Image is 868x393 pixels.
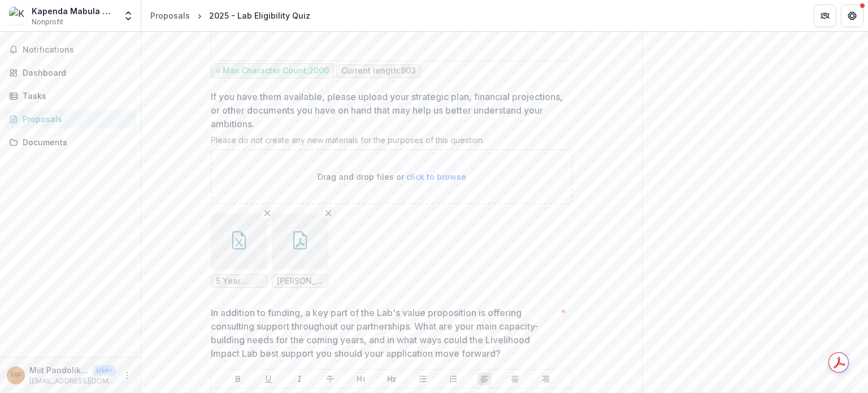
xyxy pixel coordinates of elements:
[5,110,136,128] a: Proposals
[120,5,136,27] button: Open entity switcher
[814,5,836,27] button: Partners
[539,372,553,386] button: Align Right
[277,277,323,286] span: [PERSON_NAME] _ICA Final Draft-1.pdf
[146,7,194,24] a: Proposals
[272,213,328,288] div: Remove File[PERSON_NAME] _ICA Final Draft-1.pdf
[211,135,572,149] div: Please do not create any new materials for the purposes of this question.
[5,87,136,105] a: Tasks
[209,10,310,21] div: 2025 - Lab Eligibility Quiz
[223,66,329,76] p: Max Character Count: 2000
[5,133,136,152] a: Documents
[29,376,116,386] p: [EMAIL_ADDRESS][DOMAIN_NAME]
[211,213,267,288] div: Remove File5 Year Financial Projection.xlsx
[93,365,116,375] p: User
[146,7,315,24] nav: breadcrumb
[446,372,460,386] button: Ordered List
[29,364,88,376] p: Miit Pandoliker
[341,66,416,76] p: Current length: 903
[841,5,863,27] button: Get Help
[32,17,63,27] span: Nonprofit
[11,372,21,379] div: Miit Pandoliker
[23,90,127,102] div: Tasks
[23,113,127,125] div: Proposals
[508,372,522,386] button: Align Center
[211,306,556,360] p: In addition to funding, a key part of the Lab's value proposition is offering consulting support ...
[9,7,27,25] img: Kapenda Mabula Natural Products Ltd
[211,90,566,131] p: If you have them available, please upload your strategic plan, financial projections, or other do...
[261,206,274,220] button: Remove File
[323,372,337,386] button: Strike
[416,372,429,386] button: Bullet List
[318,171,466,183] p: Drag and drop files or
[231,372,245,386] button: Bold
[32,5,116,17] div: Kapenda Mabula Natural Products Ltd
[354,372,368,386] button: Heading 1
[23,45,132,55] span: Notifications
[150,10,190,21] div: Proposals
[23,136,127,148] div: Documents
[23,67,127,79] div: Dashboard
[478,372,491,386] button: Align Left
[120,369,134,382] button: More
[293,372,306,386] button: Italicize
[262,372,275,386] button: Underline
[406,172,466,182] span: click to browse
[5,63,136,82] a: Dashboard
[216,277,262,286] span: 5 Year Financial Projection.xlsx
[385,372,398,386] button: Heading 2
[322,206,335,220] button: Remove File
[5,41,136,59] button: Notifications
